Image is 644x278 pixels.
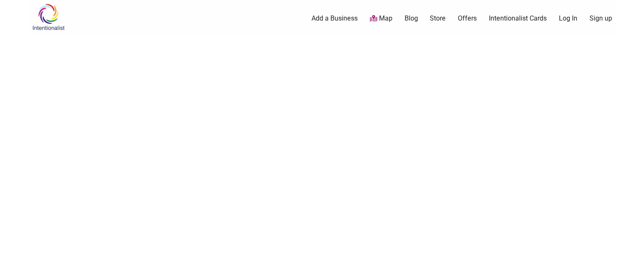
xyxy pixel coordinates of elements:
[370,14,392,23] a: Map
[405,14,418,23] a: Blog
[458,14,477,23] a: Offers
[559,14,577,23] a: Log In
[29,3,68,31] img: Intentionalist
[489,14,547,23] a: Intentionalist Cards
[312,14,358,23] a: Add a Business
[589,14,612,23] a: Sign up
[430,14,446,23] a: Store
